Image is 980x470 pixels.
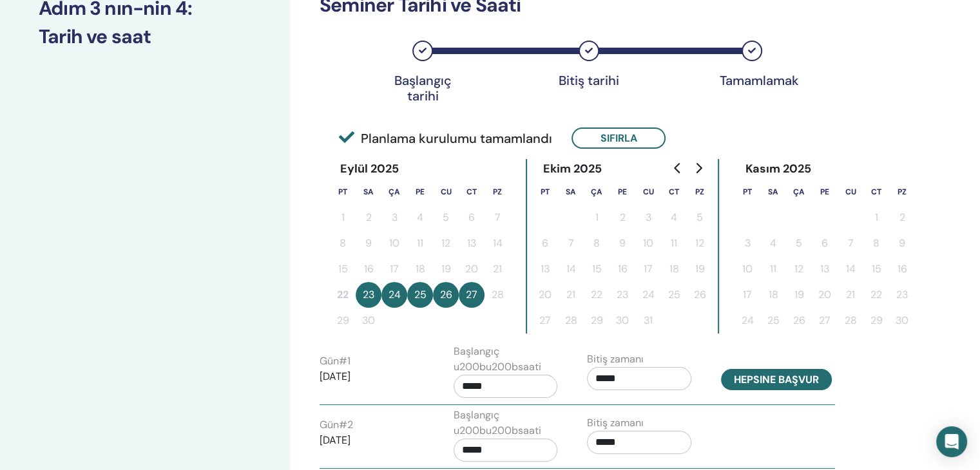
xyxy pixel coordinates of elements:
[330,256,356,282] button: 15
[485,205,510,230] button: 7
[433,205,459,230] button: 5
[635,230,661,256] button: 10
[760,230,786,256] button: 4
[356,282,381,308] button: 23
[687,282,713,308] button: 26
[532,282,558,308] button: 20
[786,179,812,205] th: Çarşamba
[735,282,760,308] button: 17
[635,256,661,282] button: 17
[610,256,635,282] button: 16
[584,230,610,256] button: 8
[407,282,433,308] button: 25
[558,230,584,256] button: 7
[735,159,821,179] div: Kasım 2025
[889,179,915,205] th: Pazar
[584,205,610,230] button: 1
[786,282,812,308] button: 19
[863,230,889,256] button: 8
[584,179,610,205] th: Çarşamba
[863,256,889,282] button: 15
[610,230,635,256] button: 9
[812,230,838,256] button: 6
[661,230,687,256] button: 11
[459,256,485,282] button: 20
[812,256,838,282] button: 13
[330,230,356,256] button: 8
[381,282,407,308] button: 24
[381,205,407,230] button: 3
[863,179,889,205] th: Cumartesi
[635,282,661,308] button: 24
[587,352,644,367] label: Bitiş zamanı
[688,155,709,181] button: Go to next month
[735,179,760,205] th: Pazartesi
[889,282,915,308] button: 23
[330,179,356,205] th: Pazartesi
[584,282,610,308] button: 22
[407,205,433,230] button: 4
[812,179,838,205] th: Perşembe
[610,179,635,205] th: Perşembe
[587,415,644,431] label: Bitiş zamanı
[320,417,353,433] label: Gün # 2
[320,369,424,384] p: [DATE]
[356,205,381,230] button: 2
[330,308,356,334] button: 29
[889,230,915,256] button: 9
[433,282,459,308] button: 26
[330,282,356,308] button: 22
[407,230,433,256] button: 11
[320,353,351,369] label: Gün # 1
[485,256,510,282] button: 21
[558,282,584,308] button: 21
[687,205,713,230] button: 5
[735,308,760,334] button: 24
[635,308,661,334] button: 31
[390,73,455,104] div: Başlangıç tarihi
[339,129,552,148] span: Planlama kurulumu tamamlandı
[786,230,812,256] button: 5
[735,256,760,282] button: 10
[760,256,786,282] button: 11
[485,282,510,308] button: 28
[661,256,687,282] button: 18
[381,179,407,205] th: Çarşamba
[356,179,381,205] th: Salı
[584,308,610,334] button: 29
[610,308,635,334] button: 30
[433,179,459,205] th: Cuma
[407,179,433,205] th: Perşembe
[459,282,485,308] button: 27
[532,179,558,205] th: Pazartesi
[356,256,381,282] button: 16
[485,179,510,205] th: Pazar
[687,179,713,205] th: Pazar
[610,205,635,230] button: 2
[532,308,558,334] button: 27
[786,256,812,282] button: 12
[661,205,687,230] button: 4
[454,344,558,375] label: Başlangıç u200bu200bsaati
[812,308,838,334] button: 27
[863,205,889,230] button: 1
[320,433,424,448] p: [DATE]
[721,369,832,390] button: Hepsine başvur
[459,230,485,256] button: 13
[760,308,786,334] button: 25
[557,73,621,88] div: Bitiş tarihi
[786,308,812,334] button: 26
[838,179,863,205] th: Cuma
[572,127,666,149] button: Sıfırla
[381,256,407,282] button: 17
[863,308,889,334] button: 29
[661,282,687,308] button: 25
[610,282,635,308] button: 23
[381,230,407,256] button: 10
[433,230,459,256] button: 12
[584,256,610,282] button: 15
[735,230,760,256] button: 3
[838,282,863,308] button: 21
[760,282,786,308] button: 18
[558,179,584,205] th: Salı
